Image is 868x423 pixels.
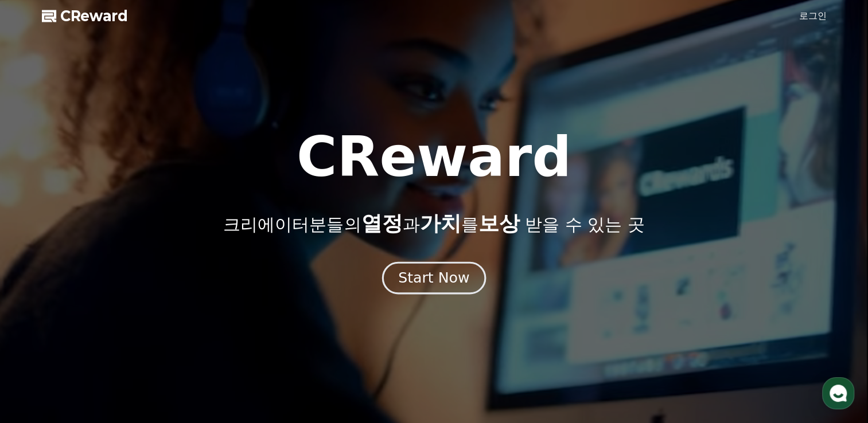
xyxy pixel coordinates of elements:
[60,7,128,25] span: CReward
[105,346,119,355] span: 대화
[297,130,571,185] h1: CReward
[382,262,486,295] button: Start Now
[398,268,469,288] div: Start Now
[148,328,220,357] a: 설정
[177,345,191,354] span: 설정
[419,211,461,235] span: 가치
[799,9,827,23] a: 로그인
[223,212,644,235] p: 크리에이터분들의 과 를 받을 수 있는 곳
[361,211,402,235] span: 열정
[3,328,76,357] a: 홈
[384,274,484,285] a: Start Now
[36,345,43,354] span: 홈
[76,328,148,357] a: 대화
[42,7,128,25] a: CReward
[478,211,519,235] span: 보상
